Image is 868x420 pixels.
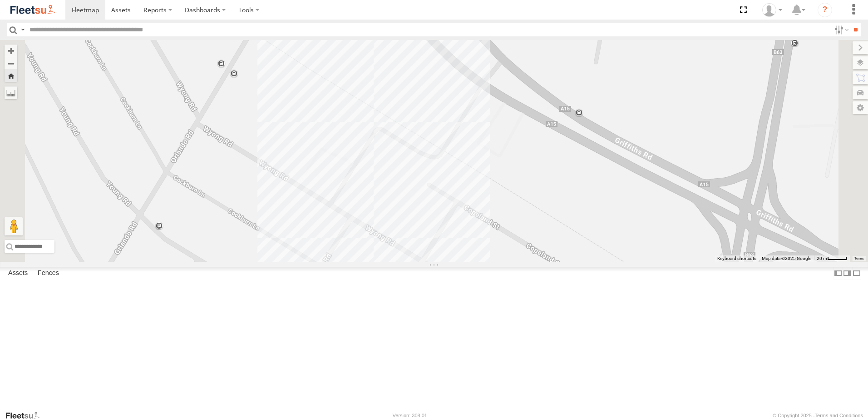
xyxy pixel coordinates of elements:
span: 20 m [817,256,827,261]
i: ? [818,3,832,17]
div: Version: 308.01 [393,413,427,418]
button: Keyboard shortcuts [717,255,756,262]
button: Zoom out [5,57,17,70]
label: Search Query [19,23,26,36]
label: Search Filter Options [831,23,850,36]
span: Map data ©2025 Google [762,256,811,261]
button: Zoom in [5,45,17,57]
button: Map Scale: 20 m per 40 pixels [814,255,850,262]
a: Terms (opens in new tab) [854,257,864,260]
label: Fences [33,267,64,280]
label: Assets [4,267,32,280]
label: Measure [5,86,17,99]
label: Dock Summary Table to the Left [833,267,843,280]
a: Terms and Conditions [815,413,863,418]
label: Dock Summary Table to the Right [843,267,852,280]
label: Hide Summary Table [852,267,861,280]
button: Drag Pegman onto the map to open Street View [5,217,23,235]
a: Visit our Website [5,411,47,420]
label: Map Settings [853,101,868,114]
button: Zoom Home [5,70,17,82]
div: © Copyright 2025 - [773,413,863,418]
img: fleetsu-logo-horizontal.svg [9,4,56,16]
div: Brodie Roesler [759,3,785,17]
